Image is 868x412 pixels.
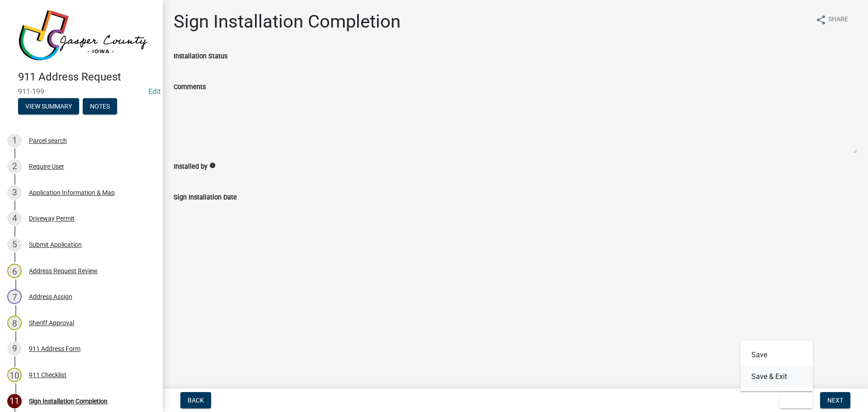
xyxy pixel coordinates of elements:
[174,84,206,90] label: Comments
[29,242,82,248] div: Submit Application
[29,294,72,300] div: Address Assign
[18,98,79,114] button: View Summary
[828,14,848,25] span: Share
[820,392,850,408] button: Next
[29,320,74,326] div: Sheriff Approval
[174,11,401,33] h1: Sign Installation Completion
[29,268,98,274] div: Address Request Review
[174,53,227,60] label: Installation Status
[7,237,22,252] div: 5
[7,341,22,356] div: 9
[29,137,67,144] div: Parcel search
[7,133,22,148] div: 1
[808,11,855,28] button: shareShare
[741,366,813,388] button: Save & Exit
[7,394,22,408] div: 11
[7,289,22,304] div: 7
[7,185,22,200] div: 3
[148,87,160,96] a: Edit
[827,397,843,404] span: Next
[188,397,204,404] span: Back
[83,103,117,110] wm-modal-confirm: Notes
[29,346,80,352] div: 911 Address Form
[7,159,22,174] div: 2
[816,14,826,25] i: share
[29,215,75,222] div: Driveway Permit
[741,341,813,391] div: Exit
[29,372,66,378] div: 911 Checklist
[180,392,211,408] button: Back
[29,189,115,196] div: Application Information & Map
[174,194,237,201] label: Sign Installation Date
[29,163,64,170] div: Require User
[787,397,800,404] span: Exit
[18,9,148,61] img: Jasper County, Iowa
[174,164,208,170] label: Installed by
[7,316,22,330] div: 8
[780,392,813,408] button: Exit
[209,162,216,169] i: info
[7,211,22,226] div: 4
[18,71,156,84] h4: 911 Address Request
[741,344,813,366] button: Save
[18,87,145,96] span: 911-199
[18,103,79,110] wm-modal-confirm: Summary
[7,368,22,382] div: 10
[83,98,117,114] button: Notes
[7,264,22,278] div: 6
[148,87,160,96] wm-modal-confirm: Edit Application Number
[29,398,108,404] div: Sign Installation Completion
